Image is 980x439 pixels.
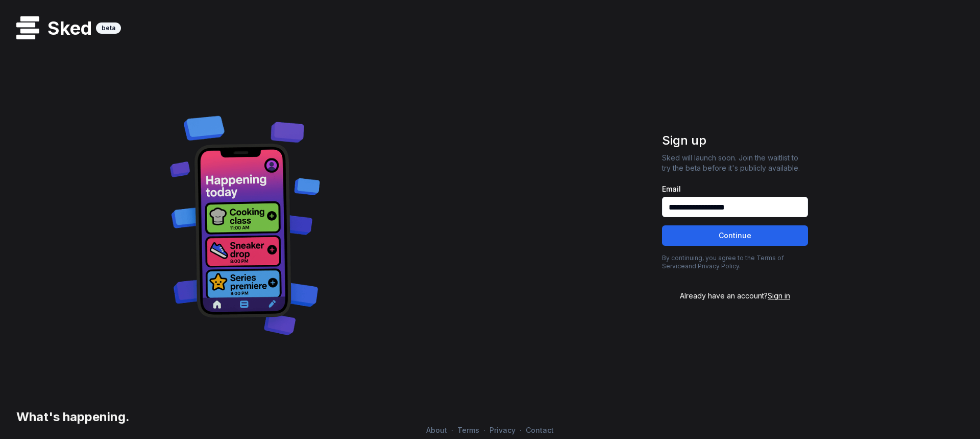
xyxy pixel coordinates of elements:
[39,18,96,38] h1: Sked
[485,426,520,434] a: Privacy
[662,225,808,246] button: Continue
[662,254,784,270] a: Terms of Service
[453,426,483,434] a: Terms
[522,426,558,434] a: Contact
[422,426,451,434] a: About
[16,16,39,39] img: logo
[165,103,326,345] img: Decorative
[698,262,739,270] a: Privacy Policy
[96,22,121,34] div: beta
[662,186,808,193] label: Email
[662,291,808,301] div: Already have an account?
[662,153,808,173] p: Sked will launch soon. Join the waitlist to try the beta before it's publicly available.
[662,254,808,270] p: By continuing, you agree to the and .
[768,291,790,300] span: Sign in
[662,132,808,149] h1: Sign up
[12,409,130,425] h3: What's happening.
